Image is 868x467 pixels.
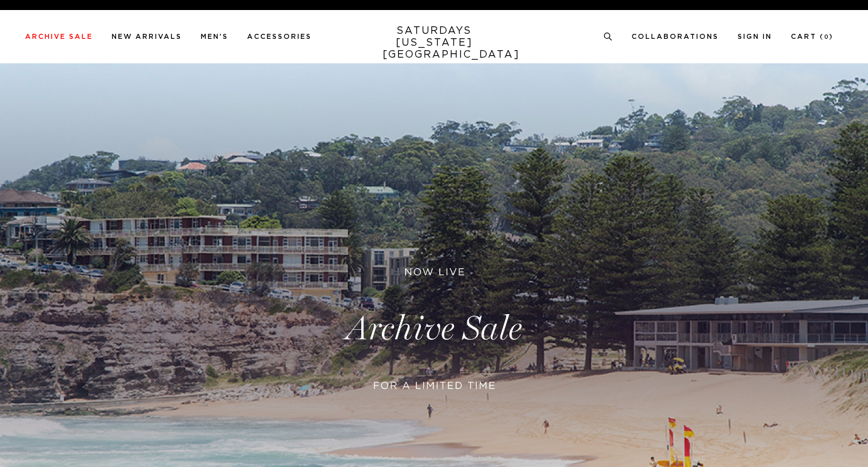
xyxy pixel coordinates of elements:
a: Collaborations [632,33,719,40]
a: SATURDAYS[US_STATE][GEOGRAPHIC_DATA] [383,25,486,61]
a: Accessories [247,33,312,40]
a: Men's [201,33,228,40]
small: 0 [824,34,829,40]
a: Archive Sale [25,33,93,40]
a: Sign In [738,33,772,40]
a: New Arrivals [112,33,182,40]
a: Cart (0) [791,33,834,40]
